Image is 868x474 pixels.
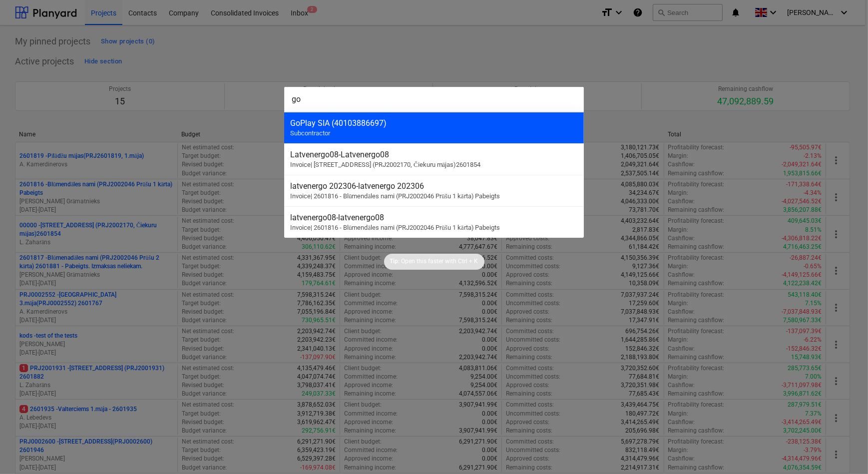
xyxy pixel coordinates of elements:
[290,129,330,137] span: Subcontractor
[290,192,500,200] span: Invoice | 2601816 - Blūmendāles nami (PRJ2002046 Prūšu 1 kārta) Pabeigts
[290,213,578,222] div: latvenergo08 - latvenergo08
[290,224,500,231] span: Invoice | 2601816 - Blūmendāles nami (PRJ2002046 Prūšu 1 kārta) Pabeigts
[384,254,484,270] div: Tip:Open this faster withCtrl + K
[290,150,578,159] div: Latvenergo08 - Latvenergo08
[290,161,480,168] span: Invoice | [STREET_ADDRESS] (PRJ2002170, Čiekuru mājas)2601854
[390,257,400,266] p: Tip:
[402,257,457,266] p: Open this faster with
[284,143,584,175] div: Latvenergo08-Latvenergo08Invoice| [STREET_ADDRESS] (PRJ2002170, Čiekuru mājas)2601854
[284,87,584,112] input: Search for projects, line-items, subcontracts, valuations, subcontractors...
[284,112,584,143] div: GoPlay SIA (40103886697)Subcontractor
[284,206,584,238] div: latvenergo08-latvenergo08Invoice| 2601816 - Blūmendāles nami (PRJ2002046 Prūšu 1 kārta) Pabeigts
[284,175,584,206] div: latvenergo 202306-latvenergo 202306Invoice| 2601816 - Blūmendāles nami (PRJ2002046 Prūšu 1 kārta)...
[290,181,578,191] div: latvenergo 202306 - latvenergo 202306
[290,118,578,128] div: GoPlay SIA (40103886697)
[458,257,478,266] p: Ctrl + K
[818,426,868,474] iframe: Chat Widget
